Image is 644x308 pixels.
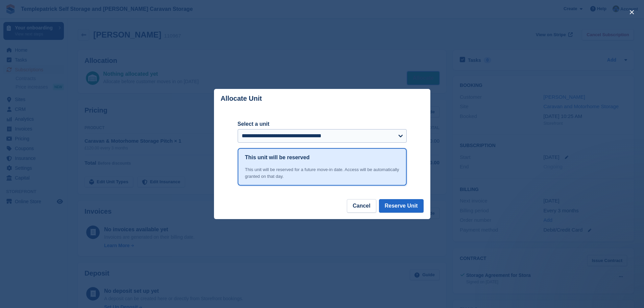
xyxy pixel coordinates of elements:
[221,95,262,102] p: Allocate Unit
[238,120,407,128] label: Select a unit
[626,7,637,18] button: close
[245,153,310,162] h1: This unit will be reserved
[245,166,399,180] div: This unit will be reserved for a future move-in date. Access will be automatically granted on tha...
[379,199,424,213] button: Reserve Unit
[347,199,376,213] button: Cancel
